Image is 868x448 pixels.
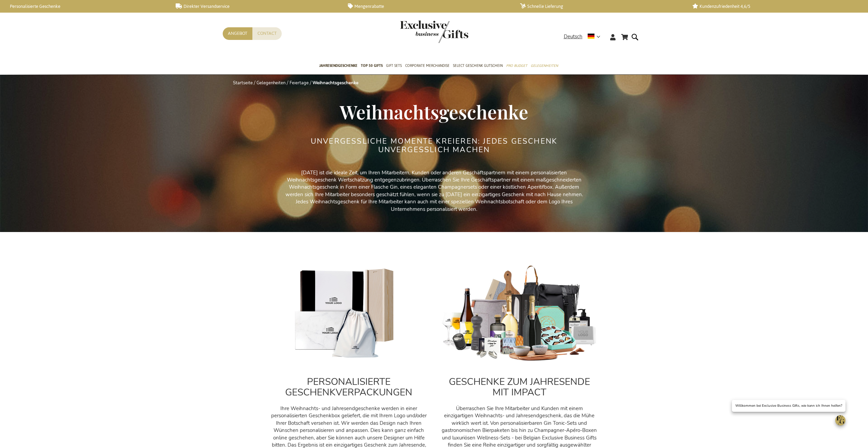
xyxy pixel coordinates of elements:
[281,169,588,213] p: [DATE] ist die ideale Zeit, um Ihren Mitarbeitern, Kunden oder anderen Geschäftspartnern mit eine...
[256,80,285,86] a: Gelegenheiten
[312,80,358,86] strong: Weihnachtsgeschenke
[252,27,282,40] a: Contact
[233,80,253,86] a: Startseite
[453,58,503,75] a: Select Geschenk Gutschein
[400,20,468,43] img: Exclusive Business gifts logo
[506,62,527,69] span: Pro Budget
[270,265,427,363] img: Personalised_gifts
[692,3,854,9] a: Kundenzufriedenheit 4,6/5
[441,377,598,398] h2: GESCHENKE ZUM JAHRESENDE MIT IMPACT
[520,3,681,9] a: Schnelle Lieferung
[3,3,165,9] a: Personalisierte Geschenke
[386,62,402,69] span: Gift Sets
[306,137,562,154] h2: UNVERGESSLICHE MOMENTE KREIEREN: JEDES GESCHENK UNVERGESSLICH MACHEN
[361,58,383,75] a: TOP 50 Gifts
[453,62,503,69] span: Select Geschenk Gutschein
[405,58,450,75] a: Corporate Merchandise
[290,80,309,86] a: Feiertage
[405,62,450,69] span: Corporate Merchandise
[400,20,434,43] a: store logo
[506,58,527,75] a: Pro Budget
[319,58,357,75] a: Jahresendgeschenke
[531,58,558,75] a: Gelegenheiten
[319,62,357,69] span: Jahresendgeschenke
[348,3,509,9] a: Mengenrabatte
[531,62,558,69] span: Gelegenheiten
[386,58,402,75] a: Gift Sets
[176,3,337,9] a: Direkter Versandservice
[340,99,528,124] span: Weihnachtsgeschenke
[223,27,252,40] a: Angebot
[564,33,583,41] span: Deutsch
[270,377,427,398] h2: PERSONALISIERTE GESCHENKVERPACKUNGEN
[361,62,383,69] span: TOP 50 Gifts
[441,265,598,363] img: cadeau_personeel_medewerkers-kerst_1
